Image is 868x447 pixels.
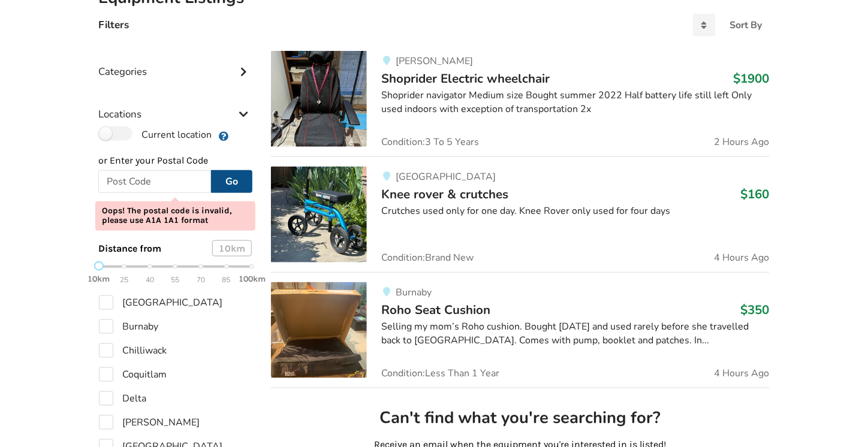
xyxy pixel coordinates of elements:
[99,343,167,358] label: Chilliwack
[99,126,212,142] label: Current location
[741,302,770,318] h3: $350
[381,204,769,218] div: Crutches used only for one day. Knee Rover only used for four days
[99,391,147,406] label: Delta
[715,253,770,262] span: 4 Hours Ago
[271,51,367,147] img: mobility-shoprider electric wheelchair
[197,273,205,287] span: 70
[99,243,162,254] span: Distance from
[381,253,474,262] span: Condition: Brand New
[99,18,129,32] h4: Filters
[271,51,769,156] a: mobility-shoprider electric wheelchair [PERSON_NAME]Shoprider Electric wheelchair$1900Shoprider n...
[99,41,252,84] div: Categories
[396,170,496,183] span: [GEOGRAPHIC_DATA]
[741,186,770,202] h3: $160
[99,295,223,310] label: [GEOGRAPHIC_DATA]
[88,274,110,284] strong: 10km
[146,273,154,287] span: 40
[396,55,473,68] span: [PERSON_NAME]
[239,274,266,284] strong: 100km
[381,369,499,378] span: Condition: Less Than 1 Year
[715,137,770,147] span: 2 Hours Ago
[99,319,159,334] label: Burnaby
[715,369,770,378] span: 4 Hours Ago
[99,415,200,430] label: [PERSON_NAME]
[222,273,231,287] span: 85
[381,320,769,348] div: Selling my mom’s Roho cushion. Bought [DATE] and used rarely before she travelled back to [GEOGRA...
[212,240,252,256] div: 10 km
[281,407,759,428] h2: Can't find what you're searching for?
[734,71,770,86] h3: $1900
[120,273,128,287] span: 25
[396,286,432,299] span: Burnaby
[271,272,769,388] a: mobility-roho seat cushion BurnabyRoho Seat Cushion$350Selling my mom’s Roho cushion. Bought [DAT...
[211,170,252,193] button: Go
[98,170,212,193] input: Post Code
[171,273,179,287] span: 55
[99,154,252,168] p: or Enter your Postal Code
[99,367,167,382] label: Coquitlam
[271,282,367,378] img: mobility-roho seat cushion
[271,167,367,262] img: mobility-knee rover & crutches
[381,89,769,116] div: Shoprider navigator Medium size Bought summer 2022 Half battery life still left Only used indoors...
[381,186,508,203] span: Knee rover & crutches
[381,70,550,87] span: Shoprider Electric wheelchair
[95,201,256,230] div: Oops! The postal code is invalid, please use A1A 1A1 format
[99,84,252,126] div: Locations
[381,301,490,318] span: Roho Seat Cushion
[271,156,769,272] a: mobility-knee rover & crutches [GEOGRAPHIC_DATA]Knee rover & crutches$160Crutches used only for o...
[730,20,762,30] div: Sort By
[381,137,479,147] span: Condition: 3 To 5 Years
